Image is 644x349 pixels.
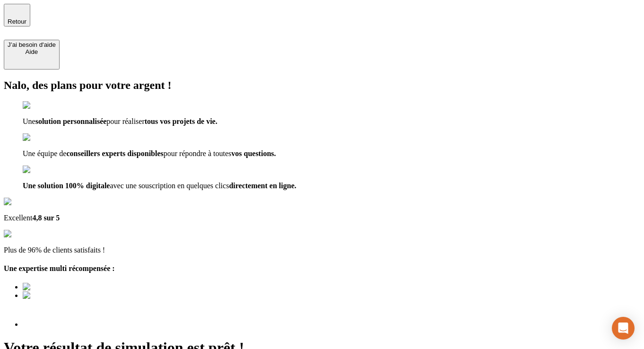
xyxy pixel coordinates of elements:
[23,133,63,142] img: checkmark
[8,18,26,25] span: Retour
[4,79,640,92] h2: Nalo, des plans pour votre argent !
[66,149,163,157] span: conseillers experts disponibles
[23,101,63,110] img: checkmark
[229,182,296,190] span: directement en ligne.
[8,48,56,55] div: Aide
[4,230,51,238] img: reviews stars
[110,182,229,190] span: avec une souscription en quelques clics
[164,149,232,157] span: pour répondre à toutes
[4,40,60,70] button: J’ai besoin d'aideAide
[23,300,110,308] img: Best savings advice award
[612,317,635,340] div: Open Intercom Messenger
[32,214,60,222] span: 4,8 sur 5
[23,117,35,125] span: Une
[23,166,63,174] img: checkmark
[4,4,30,26] button: Retour
[4,214,32,222] span: Excellent
[23,291,110,300] img: Best savings advice award
[106,117,144,125] span: pour réaliser
[35,117,107,125] span: solution personnalisée
[145,117,218,125] span: tous vos projets de vie.
[4,246,640,254] p: Plus de 96% de clients satisfaits !
[8,41,56,48] div: J’ai besoin d'aide
[231,149,276,157] span: vos questions.
[4,264,640,273] h4: Une expertise multi récompensée :
[23,149,66,157] span: Une équipe de
[4,319,640,336] h1: Votre résultat de simulation est prêt !
[23,283,110,291] img: Best savings advice award
[4,198,59,206] img: Google Review
[23,182,110,190] span: Une solution 100% digitale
